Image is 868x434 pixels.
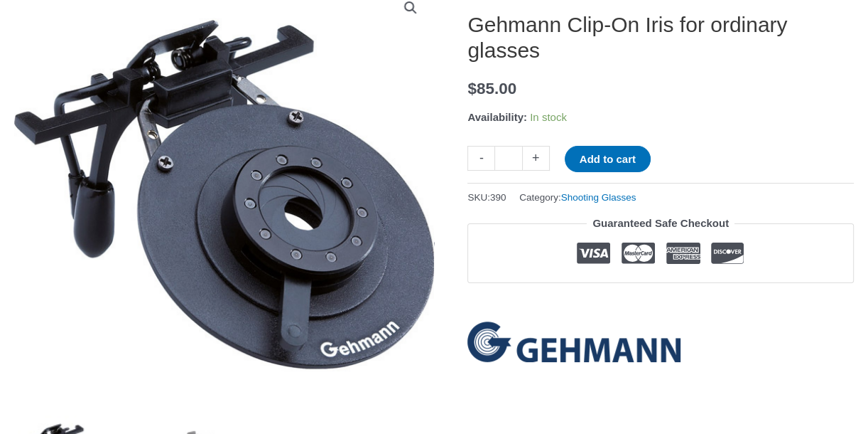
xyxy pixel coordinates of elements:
[530,111,567,123] span: In stock
[467,111,527,123] span: Availability:
[467,80,477,97] span: $
[467,146,494,171] a: -
[523,146,550,171] a: +
[467,80,516,97] bdi: 85.00
[467,294,854,311] iframe: Customer reviews powered by Trustpilot
[565,146,651,172] button: Add to cart
[519,189,636,206] span: Category:
[467,12,854,63] h1: Gehmann Clip-On Iris for ordinary glasses
[467,322,680,362] a: Gehmann
[561,192,636,203] a: Shooting Glasses
[490,192,506,203] span: 390
[467,189,506,206] span: SKU:
[587,213,734,233] legend: Guaranteed Safe Checkout
[494,146,522,171] input: Product quantity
